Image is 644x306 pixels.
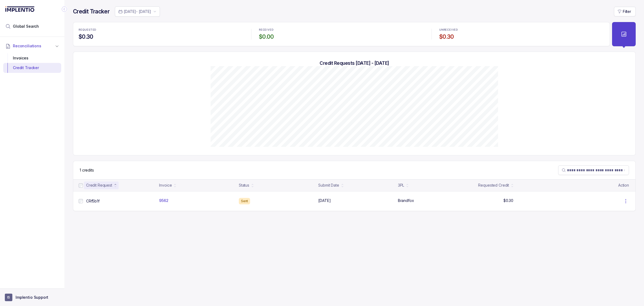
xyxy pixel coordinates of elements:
span: Reconciliations [13,43,41,49]
p: RECEIVED [259,28,273,31]
div: Reconciliations [3,52,61,74]
div: Credit Tracker [8,63,57,73]
div: Sent [239,198,250,204]
span: Global Search [13,24,39,29]
search: Table Search Bar [558,165,629,175]
li: Statistic RECEIVED [256,24,427,44]
h4: $0.00 [259,33,424,41]
p: UNRECEIVED [439,28,458,31]
h5: Credit Requests [DATE] - [DATE] [82,60,627,66]
span: User initials [5,294,12,301]
div: Requested Credit [478,183,509,188]
h4: $0.30 [79,33,244,41]
button: Date Range Picker [115,6,160,17]
p: Implentio Support [16,295,48,300]
li: Statistic UNRECEIVED [436,24,608,44]
p: REQUESTED [79,28,96,31]
p: [DATE] - [DATE] [124,9,151,14]
div: Credit Request [86,183,112,188]
h4: $0.30 [439,33,604,41]
input: checkbox-checkbox-all [79,183,83,188]
p: Filter [623,9,631,14]
p: 9562 [159,198,168,203]
button: Filter [614,7,636,16]
ul: Statistic Highlights [73,22,610,46]
div: Remaining page entries [80,168,94,173]
button: Reconciliations [3,40,61,52]
p: Brandfox [398,198,414,203]
nav: Table Control [73,161,635,179]
p: $0.30 [503,198,513,203]
div: 3PL [398,183,404,188]
p: CRf5b1f [86,198,100,204]
div: Invoice [159,183,172,188]
p: Action [618,183,629,188]
div: Submit Date [318,183,339,188]
li: Statistic REQUESTED [75,24,247,44]
div: Invoices [8,53,57,63]
div: Status [239,183,249,188]
search: Date Range Picker [118,9,151,14]
button: User initialsImplentio Support [5,294,60,301]
div: Collapse Icon [61,6,68,12]
p: 1 credits [80,168,94,173]
h4: Credit Tracker [73,8,109,15]
input: checkbox-checkbox-all [79,199,83,203]
p: [DATE] [318,198,331,203]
